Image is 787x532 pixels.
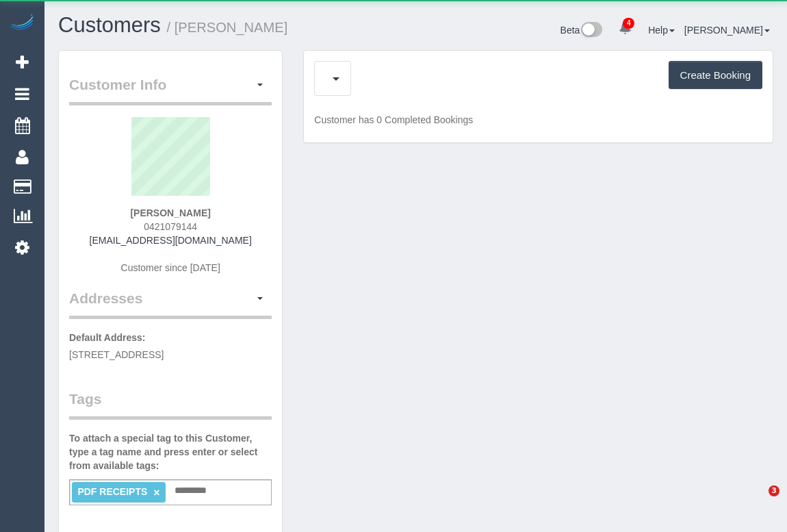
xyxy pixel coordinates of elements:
a: Beta [560,25,603,36]
span: [STREET_ADDRESS] [69,349,164,360]
iframe: Intercom live chat [740,485,773,518]
img: New interface [580,22,602,40]
a: [EMAIL_ADDRESS][DOMAIN_NAME] [90,235,252,246]
span: 4 [623,18,634,29]
p: Customer has 0 Completed Bookings [314,113,762,127]
strong: [PERSON_NAME] [130,207,210,218]
legend: Tags [69,389,272,420]
a: 4 [612,14,638,44]
span: 0421079144 [144,221,197,232]
span: Customer since [DATE] [121,262,220,273]
label: To attach a special tag to this Customer, type a tag name and press enter or select from availabl... [69,431,272,472]
small: / [PERSON_NAME] [167,20,288,35]
button: Create Booking [669,61,762,90]
span: PDF RECEIPTS [77,486,147,497]
a: Customers [58,13,161,37]
legend: Customer Info [69,75,272,105]
a: × [153,487,159,498]
span: 3 [769,485,779,496]
a: [PERSON_NAME] [684,25,770,36]
label: Default Address: [69,331,146,344]
a: Help [648,25,675,36]
img: Automaid Logo [8,14,36,33]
